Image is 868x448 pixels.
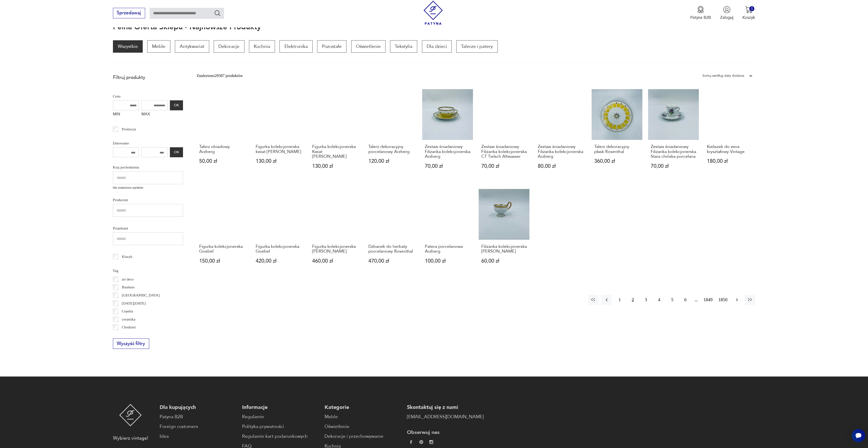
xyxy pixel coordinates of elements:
a: Oświetlenie [325,423,401,430]
p: 150,00 zł [199,259,245,264]
img: Ikona koszyka [745,6,752,13]
h3: Talerz dekoracyjny porcelanowy Arzberg [368,144,414,154]
button: Wyczyść filtry [113,338,149,349]
a: Regulamin kart podarunkowych [242,433,319,440]
h3: Talerz obiadowy Arzberg [199,144,245,154]
p: 180,00 zł [707,159,752,164]
a: Regulamin [242,413,319,420]
p: ceramika [122,316,135,322]
a: Pozostałe [317,40,346,53]
h3: Filiżanka kolekcjonerska [PERSON_NAME] [481,244,527,254]
iframe: Smartsupp widget button [852,429,865,442]
h3: Dzbanek do herbaty porcelanowy Rosenthal [368,244,414,254]
p: Kraj pochodzenia [113,164,183,170]
img: c2fd9cf7f39615d9d6839a72ae8e59e5.webp [429,440,433,444]
p: Cepelia [122,308,133,314]
a: Figurka kolekcjonerska GoebelFigurka kolekcjonerska Goebel420,00 zł [253,189,304,275]
p: Dla kupujących [160,404,236,411]
a: Wszystkie [113,40,143,53]
p: 70,00 zł [481,164,527,169]
button: 1850 [717,295,729,305]
h3: Figurka kolekcjonerska Goebel [256,244,301,254]
a: Dekoracje i przechowywanie [325,433,401,440]
a: Oświetlenie [351,40,386,53]
p: 360,00 zł [594,159,640,164]
label: MIN [113,110,139,119]
p: 120,00 zł [368,159,414,164]
p: [GEOGRAPHIC_DATA] [122,292,160,298]
button: 4 [654,295,664,305]
a: Talerz obiadowy ArzbergTalerz obiadowy Arzberg50,00 zł [197,89,247,180]
h3: Figurka kolekcjonerska Kwiat [PERSON_NAME] [312,144,358,159]
button: OK [170,100,183,110]
a: Antykwariat [175,40,209,53]
div: Znaleziono 29587 produktów [197,73,243,79]
a: Filiżanka kolekcjonerska Thomas BavariaFiliżanka kolekcjonerska [PERSON_NAME]60,00 zł [479,189,529,275]
button: 5 [667,295,677,305]
img: Patyna - sklep z meblami i dekoracjami vintage [119,404,142,426]
button: OK [170,147,183,157]
button: 6 [680,295,690,305]
p: Ćmielów [122,332,135,338]
img: Ikonka użytkownika [723,6,731,13]
a: Zestaw śniadaniowy Filiżanka kolekcjonerska Stara chińska porcelanaZestaw śniadaniowy Filiżanka k... [648,89,699,180]
button: Sprzedawaj [113,8,145,18]
p: Datowanie [113,140,183,146]
a: Dekoracje [214,40,244,53]
button: 1849 [702,295,714,305]
button: 0Koszyk [742,6,755,20]
p: Klasyk [122,254,132,260]
img: Patyna - sklep z meblami i dekoracjami vintage [421,1,445,25]
p: Patyna B2B [690,15,711,20]
p: 70,00 zł [425,164,470,169]
label: MAX [141,110,168,119]
div: 0 [749,6,754,11]
a: Talerz dekoracyjny płask RosenthalTalerz dekoracyjny płask Rosenthal360,00 zł [592,89,642,180]
h3: Figurka kolekcjonerska [PERSON_NAME] [312,244,358,254]
h3: Zestaw śniadaniowy Filiżanka kolekcjonerska Arzberg [538,144,583,159]
p: 470,00 zł [368,259,414,264]
p: 60,00 zł [481,259,527,264]
p: 70,00 zł [651,164,696,169]
p: Obserwuj nas [407,429,484,436]
button: 2 [628,295,638,305]
p: Dla dzieci [422,40,452,53]
a: Meble [147,40,170,53]
p: Nie znaleziono wyników [113,186,183,190]
p: Informacje [242,404,319,411]
a: Figurka kolekcjonerska GoebelFigurka kolekcjonerska Goebel150,00 zł [197,189,247,275]
a: Meble [325,413,401,420]
a: Figurka kolekcjonerska Kwiat Karl EnsFigurka kolekcjonerska Kwiat [PERSON_NAME]130,00 zł [310,89,360,180]
p: art deco [122,276,134,282]
h3: Zestaw śniadaniowy Filiżanka kolekcjonerska CT Tielsch Altwasser [481,144,527,159]
a: Zestaw śniadaniowy Filiżanka kolekcjonerska ArzbergZestaw śniadaniowy Filiżanka kolekcjonerska Ar... [535,89,586,180]
p: [DATE][DATE] [122,300,146,306]
p: 80,00 zł [538,164,583,169]
a: Polityka prywatności [242,423,319,430]
p: 100,00 zł [425,259,470,264]
a: Idea [160,433,236,440]
h3: Figurka kolekcjonerska kwiat [PERSON_NAME] [256,144,301,154]
p: Producent [113,197,183,203]
p: Kategorie [325,404,401,411]
div: Sortuj według daty dodania [702,73,744,79]
h3: Talerz dekoracyjny płask Rosenthal [594,144,640,154]
a: Elektronika [279,40,312,53]
h3: Kieliszek do wina kryształowy Vintage [707,144,752,154]
a: Patera porcelanowa ArzbergPatera porcelanowa Arzberg100,00 zł [422,189,473,275]
h3: Patera porcelanowa Arzberg [425,244,470,254]
p: Promocja [122,126,136,132]
a: Kuchnia [249,40,275,53]
h1: Pełna oferta sklepu - najnowsze produkty [113,23,261,31]
p: Zaloguj [720,15,733,20]
a: Talerz dekoracyjny porcelanowy ArzbergTalerz dekoracyjny porcelanowy Arzberg120,00 zł [366,89,417,180]
p: Chodzież [122,324,136,330]
p: Wybierz vintage! [113,435,148,442]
